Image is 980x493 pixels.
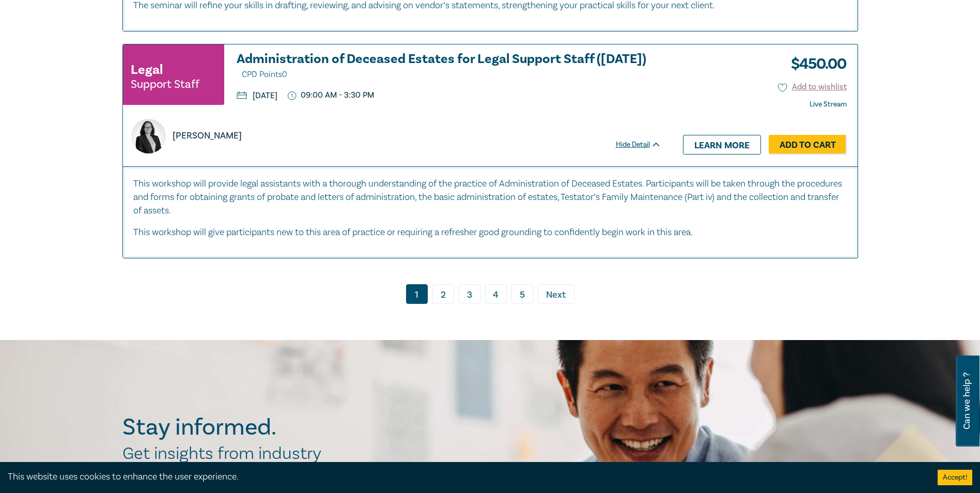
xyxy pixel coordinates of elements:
h3: Legal [131,60,163,79]
a: Administration of Deceased Estates for Legal Support Staff ([DATE]) CPD Points0 [237,52,661,82]
p: This workshop will provide legal assistants with a thorough understanding of the practice of Admi... [133,177,847,218]
a: Add to Cart [769,135,847,155]
span: Can we help ? [962,362,972,440]
h2: Stay informed. [122,414,366,441]
h3: $ 450.00 [783,52,847,76]
a: 3 [459,284,480,304]
button: Accept cookies [938,470,972,485]
a: 2 [432,284,454,304]
small: Support Staff [131,79,199,89]
div: This website uses cookies to enhance the user experience. [8,470,922,484]
a: 1 [406,284,428,304]
a: Next [538,284,574,304]
p: [PERSON_NAME] [173,129,242,143]
a: 4 [485,284,507,304]
p: [DATE] [237,91,277,100]
strong: Live Stream [810,100,847,109]
div: Hide Detail [616,140,673,150]
span: CPD Points 0 [242,69,287,80]
img: https://s3.ap-southeast-2.amazonaws.com/leo-cussen-store-production-content/Contacts/Naomi%20Guye... [131,119,166,153]
a: Learn more [683,135,761,155]
a: 5 [511,284,533,304]
p: 09:00 AM - 3:30 PM [288,90,375,100]
h3: Administration of Deceased Estates for Legal Support Staff ([DATE]) [237,52,661,82]
span: Next [546,288,566,302]
button: Add to wishlist [778,81,847,93]
p: This workshop will give participants new to this area of practice or requiring a refresher good g... [133,226,847,239]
